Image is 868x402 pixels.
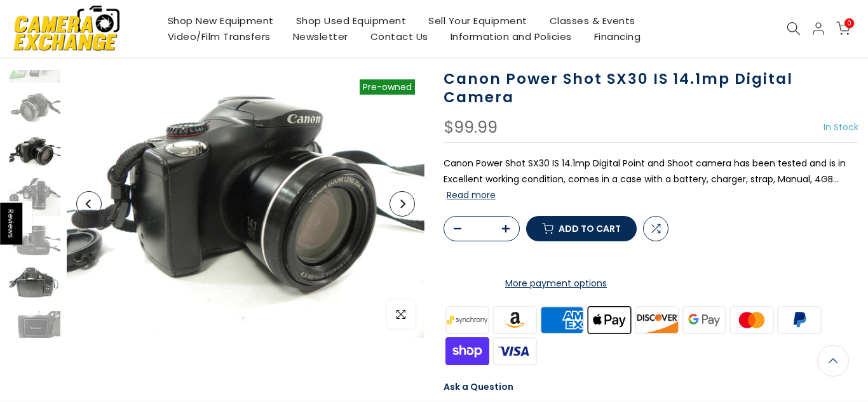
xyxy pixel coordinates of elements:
[559,224,621,233] span: Add to cart
[417,13,539,29] a: Sell Your Equipment
[538,13,646,29] a: Classes & Events
[538,304,586,335] img: american express
[444,304,491,335] img: synchrony
[844,18,854,28] span: 0
[359,29,439,44] a: Contact Us
[491,335,539,366] img: visa
[10,222,60,260] img: Canon Power Shot SX30 IS 14.1mp Digital Camera Digital Cameras - Digital Point and Shoot Cameras ...
[10,89,60,127] img: Canon Power Shot SX30 IS 14.1mp Digital Camera Digital Cameras - Digital Point and Shoot Cameras ...
[281,29,359,44] a: Newsletter
[583,29,652,44] a: Financing
[728,304,776,335] img: master
[10,178,60,216] img: Canon Power Shot SX30 IS 14.1mp Digital Camera Digital Cameras - Digital Point and Shoot Cameras ...
[10,311,60,349] img: Canon Power Shot SX30 IS 14.1mp Digital Camera Digital Cameras - Digital Point and Shoot Cameras ...
[836,22,850,36] a: 0
[156,29,281,44] a: Video/Film Transfers
[156,13,285,29] a: Shop New Equipment
[444,119,498,136] div: $99.99
[439,29,583,44] a: Information and Policies
[776,304,824,335] img: paypal
[444,70,858,107] h1: Canon Power Shot SX30 IS 14.1mp Digital Camera
[10,267,60,305] img: Canon Power Shot SX30 IS 14.1mp Digital Camera Digital Cameras - Digital Point and Shoot Cameras ...
[634,304,681,335] img: discover
[67,70,424,338] img: Canon Power Shot SX30 IS 14.1mp Digital Camera Digital Cameras - Digital Point and Shoot Cameras ...
[824,121,858,133] span: In Stock
[526,216,637,241] button: Add to cart
[491,304,539,335] img: amazon payments
[285,13,417,29] a: Shop Used Equipment
[681,304,728,335] img: google pay
[817,345,849,377] a: Back to the top
[444,380,513,393] a: Ask a Question
[76,191,102,217] button: Previous
[444,156,858,204] p: Canon Power Shot SX30 IS 14.1mp Digital Point and Shoot camera has been tested and is in Excellen...
[10,133,60,171] img: Canon Power Shot SX30 IS 14.1mp Digital Camera Digital Cameras - Digital Point and Shoot Cameras ...
[444,335,491,366] img: shopify pay
[444,276,668,291] a: More payment options
[586,304,634,335] img: apple pay
[390,191,415,217] button: Next
[447,189,496,201] button: Read more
